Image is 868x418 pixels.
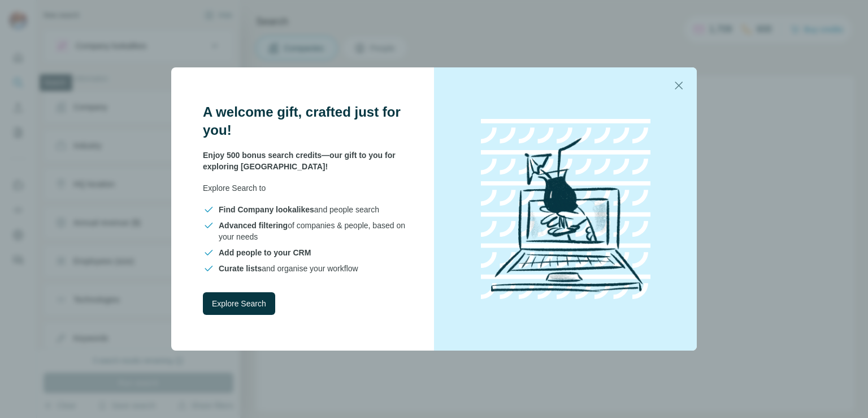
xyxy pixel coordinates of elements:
span: Advanced filtering [219,221,288,230]
button: Explore Search [203,292,275,315]
span: Add people to your CRM [219,248,311,257]
span: of companies & people, based on your needs [219,220,407,242]
p: Explore Search to [203,182,407,194]
span: Find Company lookalikes [219,205,314,214]
p: Enjoy 500 bonus search credits—our gift to you for exploring [GEOGRAPHIC_DATA]! [203,150,407,172]
span: and people search [219,204,379,215]
span: and organise your workflow [219,263,358,274]
span: Curate lists [219,264,262,273]
h3: A welcome gift, crafted just for you! [203,103,407,139]
img: laptop [464,107,667,311]
span: Explore Search [212,298,266,309]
